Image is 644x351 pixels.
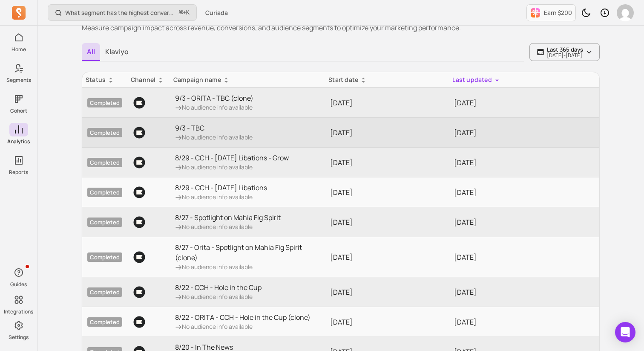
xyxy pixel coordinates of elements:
[454,287,477,297] span: [DATE]
[87,218,122,227] p: completed
[9,264,28,290] button: Guides
[178,8,183,18] kbd: ⌘
[175,153,289,163] p: 8/29 - CCH - [DATE] Libations - Grow
[175,212,281,223] p: 8/27 - Spotlight on Mahia Fig Spirit
[330,252,353,262] span: [DATE]
[86,75,124,84] div: status
[330,287,353,297] span: [DATE]
[454,158,477,167] span: [DATE]
[175,282,262,293] p: 8/22 - CCH - Hole in the Cup
[82,43,100,61] button: All
[175,263,320,271] p: No audience info available
[175,133,253,142] p: No audience info available
[11,46,26,53] p: Home
[454,317,477,327] span: [DATE]
[578,4,595,21] button: Toggle dark mode
[454,98,477,107] span: [DATE]
[330,128,353,137] span: [DATE]
[175,103,253,112] p: No audience info available
[330,98,353,107] span: [DATE]
[87,128,122,137] p: completed
[186,9,190,16] kbd: K
[330,188,353,197] span: [DATE]
[175,193,267,201] p: No audience info available
[454,252,477,262] span: [DATE]
[10,281,27,288] p: Guides
[175,242,320,271] button: 8/27 - Orita - Spotlight on Mahia Fig Spirit (clone)No audience info available
[175,282,262,301] button: 8/22 - CCH - Hole in the CupNo audience info available
[9,169,28,176] p: Reports
[87,188,122,197] p: completed
[6,77,31,84] p: Segments
[87,252,122,262] p: completed
[547,46,583,53] p: Last 365 days
[454,188,477,197] span: [DATE]
[330,158,353,167] span: [DATE]
[175,93,253,112] button: 9/3 - ORITA - TBC (clone)No audience info available
[175,242,320,263] p: 8/27 - Orita - Spotlight on Mahia Fig Spirit (clone)
[175,312,310,331] button: 8/22 - ORITA - CCH - Hole in the Cup (clone)No audience info available
[175,312,310,322] p: 8/22 - ORITA - CCH - Hole in the Cup (clone)
[175,322,310,331] p: No audience info available
[173,75,322,84] div: Campaign name
[615,322,635,342] div: Open Intercom Messenger
[175,183,267,193] p: 8/29 - CCH - [DATE] Libations
[175,123,253,133] p: 9/3 - TBC
[87,158,122,167] p: completed
[205,9,228,17] span: Curiada
[175,212,281,231] button: 8/27 - Spotlight on Mahia Fig SpiritNo audience info available
[175,123,253,142] button: 9/3 - TBCNo audience info available
[200,5,233,20] button: Curiada
[179,8,190,17] span: +
[454,128,477,137] span: [DATE]
[175,183,267,201] button: 8/29 - CCH - [DATE] LibationsNo audience info available
[175,223,281,231] p: No audience info available
[9,334,29,341] p: Settings
[526,4,576,21] button: Earn $200
[48,4,197,21] button: What segment has the highest conversion rate in a campaign?⌘+K
[131,75,167,84] div: channel
[100,43,134,60] button: Klaviyo
[65,9,175,17] p: What segment has the highest conversion rate in a campaign?
[87,317,122,327] p: completed
[175,93,253,103] p: 9/3 - ORITA - TBC (clone)
[10,107,27,114] p: Cohort
[7,138,30,145] p: Analytics
[547,53,583,58] p: [DATE] - [DATE]
[529,43,600,61] button: Last 365 days[DATE]-[DATE]
[454,218,477,227] span: [DATE]
[87,287,122,297] p: completed
[330,218,353,227] span: [DATE]
[617,4,634,21] img: avatar
[452,75,596,84] div: Last updated
[544,9,572,17] p: Earn $200
[82,23,461,33] p: Measure campaign impact across revenue, conversions, and audience segments to optimize your marke...
[4,308,33,315] p: Integrations
[175,153,289,171] button: 8/29 - CCH - [DATE] Libations - GrowNo audience info available
[330,317,353,327] span: [DATE]
[328,75,446,84] div: Start date
[87,98,122,107] p: completed
[175,163,289,171] p: No audience info available
[175,293,262,301] p: No audience info available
